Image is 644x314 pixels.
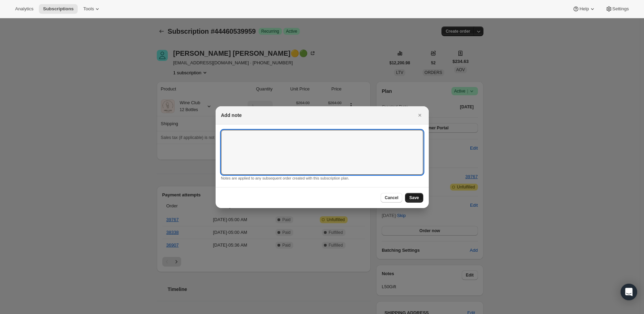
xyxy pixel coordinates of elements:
button: Tools [79,4,105,14]
span: Subscriptions [43,6,74,12]
span: Help [579,6,589,12]
button: Cancel [381,193,402,203]
div: Open Intercom Messenger [621,284,637,300]
button: Settings [601,4,633,14]
small: Notes are applied to any subsequent order created with this subscription plan. [221,176,349,180]
button: Save [405,193,423,203]
button: Close [415,110,425,120]
button: Subscriptions [39,4,78,14]
button: Analytics [11,4,37,14]
span: Analytics [15,6,33,12]
span: Settings [612,6,629,12]
span: Cancel [385,195,398,201]
h2: Add note [221,112,242,119]
span: Tools [83,6,94,12]
button: Help [568,4,600,14]
span: Save [409,195,419,201]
